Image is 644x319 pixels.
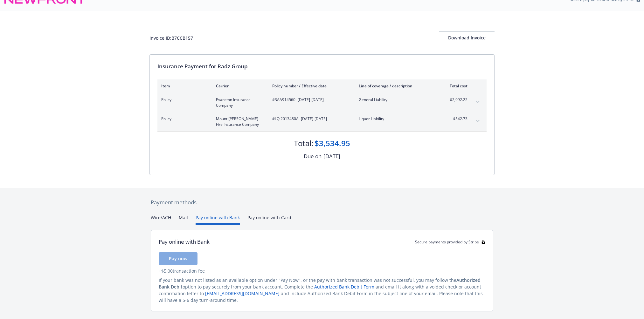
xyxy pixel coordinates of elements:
[439,32,495,44] div: Download Invoice
[315,138,350,149] div: $3,534.95
[359,97,433,103] span: General Liability
[216,83,262,89] div: Carrier
[196,214,240,225] button: Pay online with Bank
[161,116,206,122] span: Policy
[216,97,262,108] span: Evanston Insurance Company
[159,268,485,274] div: + $5.00 transaction fee
[272,116,349,122] span: #LQ 2013480A - [DATE]-[DATE]
[161,83,206,89] div: Item
[216,116,262,127] span: Mount [PERSON_NAME] Fire Insurance Company
[359,116,433,122] span: Liquor Liability
[444,116,467,122] span: $542.73
[151,198,493,207] div: Payment methods
[179,214,188,225] button: Mail
[159,238,210,246] div: Pay online with Bank
[439,31,495,44] button: Download Invoice
[444,83,467,89] div: Total cost
[304,152,322,160] div: Due on
[169,255,187,261] span: Pay now
[161,97,206,103] span: Policy
[159,277,485,303] div: If your bank was not listed as an available option under "Pay Now", or the pay with bank transact...
[294,138,313,149] div: Total:
[157,112,487,131] div: PolicyMount [PERSON_NAME] Fire Insurance Company#LQ 2013480A- [DATE]-[DATE]Liquor Liability$542.7...
[247,214,291,225] button: Pay online with Card
[444,97,467,103] span: $2,992.22
[159,252,197,265] button: Pay now
[473,97,483,107] button: expand content
[415,239,485,245] div: Secure payments provided by Stripe
[157,93,487,112] div: PolicyEvanston Insurance Company#3AA914560- [DATE]-[DATE]General Liability$2,992.22expand content
[159,277,481,290] span: Authorized Bank Debit
[473,116,483,126] button: expand content
[359,83,433,89] div: Line of coverage / description
[272,83,349,89] div: Policy number / Effective date
[314,284,374,290] a: Authorized Bank Debit Form
[157,62,487,71] div: Insurance Payment for Radz Group
[205,290,280,296] a: [EMAIL_ADDRESS][DOMAIN_NAME]
[272,97,349,103] span: #3AA914560 - [DATE]-[DATE]
[323,152,340,160] div: [DATE]
[151,214,171,225] button: Wire/ACH
[149,35,193,41] div: Invoice ID: B7CCB157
